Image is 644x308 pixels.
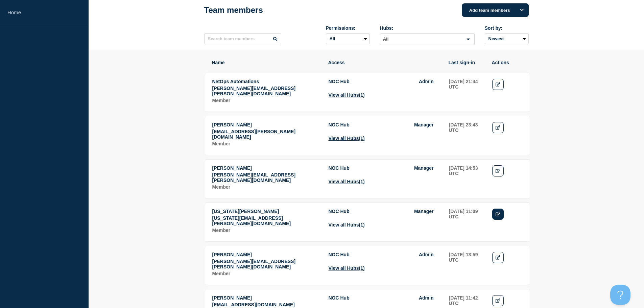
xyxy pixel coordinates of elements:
p: Email: shane.woodard@conexon.us [212,259,321,269]
span: [PERSON_NAME] [212,165,252,171]
span: [PERSON_NAME] [212,122,252,127]
button: Options [515,3,529,17]
td: Last sign-in: 2024-07-12 13:59 UTC [449,252,485,278]
span: Admin [419,252,434,257]
button: View all Hubs(1) [329,265,365,271]
li: Access to Hub NOC Hub with role Manager [329,165,434,171]
span: Manager [414,209,434,214]
a: Edit [492,252,504,263]
div: Hubs: [380,25,475,31]
td: Actions: Edit [492,208,523,235]
span: NOC Hub [329,165,350,171]
p: Name: Montana Nicholson [212,209,321,214]
li: Access to Hub NOC Hub with role Admin [329,79,434,84]
p: Role: Member [212,98,321,103]
button: View all Hubs(1) [329,136,365,141]
td: Last sign-in: 2025-08-18 14:53 UTC [449,165,485,191]
th: Access [328,60,442,66]
p: Email: tyler.wolkey@conexon.us [212,172,321,183]
h1: Team members [204,5,263,15]
p: Name: NetOps Automations [212,79,321,84]
span: Admin [419,295,434,301]
span: NOC Hub [329,252,350,257]
p: Email: matt.bishop@conexon.us [212,86,321,96]
th: Actions [492,60,523,66]
div: Search for option [380,33,475,45]
li: Access to Hub NOC Hub with role Manager [329,122,434,127]
a: Edit [492,209,504,220]
button: Add team members [462,3,529,17]
li: Access to Hub NOC Hub with role Admin [329,295,434,301]
span: [US_STATE][PERSON_NAME] [212,209,279,214]
a: Edit [492,295,504,306]
p: Role: Member [212,228,321,233]
span: [PERSON_NAME] [212,295,252,301]
span: [PERSON_NAME] [212,252,252,257]
span: NetOps Automations [212,79,259,84]
input: Search team members [204,33,281,44]
td: Actions: Edit [492,78,523,105]
span: NOC Hub [329,209,350,214]
span: (1) [359,92,365,98]
a: Edit [492,79,504,90]
p: Name: Caleb Stahr [212,122,321,127]
span: (1) [359,179,365,184]
p: Email: montana.nicholson@conexon.us [212,215,321,226]
span: NOC Hub [329,79,350,84]
iframe: Help Scout Beacon - Open [610,285,630,305]
td: Last sign-in: 2025-07-27 11:09 UTC [449,208,485,235]
li: Access to Hub NOC Hub with role Admin [329,252,434,257]
input: Search for option [381,35,462,43]
span: NOC Hub [329,122,350,127]
p: Email: xandra.martens@conexon.us [212,302,321,307]
span: Manager [414,165,434,171]
p: Name: Xandra Martens [212,295,321,301]
div: Sort by: [485,25,529,31]
th: Name [212,60,321,66]
span: Manager [414,122,434,127]
button: View all Hubs(1) [329,222,365,228]
select: Sort by [485,33,529,44]
span: (1) [359,136,365,141]
td: Last sign-in: 2025-08-12 21:44 UTC [449,78,485,105]
th: Last sign-in [448,60,485,66]
p: Email: caleb.stahr@conexon.us [212,129,321,140]
td: Last sign-in: 2025-08-15 23:43 UTC [449,122,485,148]
button: View all Hubs(1) [329,92,365,98]
td: Actions: Edit [492,165,523,191]
td: Actions: Edit [492,122,523,148]
select: Permissions: [326,33,370,44]
p: Name: Tyler Wolkey [212,165,321,171]
span: (1) [359,222,365,228]
span: (1) [359,265,365,271]
span: Admin [419,79,434,84]
button: View all Hubs(1) [329,179,365,184]
p: Role: Member [212,184,321,190]
li: Access to Hub NOC Hub with role Manager [329,209,434,214]
div: Permissions: [326,25,370,31]
p: Role: Member [212,141,321,146]
a: Edit [492,122,504,133]
a: Edit [492,165,504,176]
p: Name: Shane Woodard [212,252,321,257]
td: Actions: Edit [492,252,523,278]
p: Role: Member [212,271,321,276]
span: NOC Hub [329,295,350,301]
